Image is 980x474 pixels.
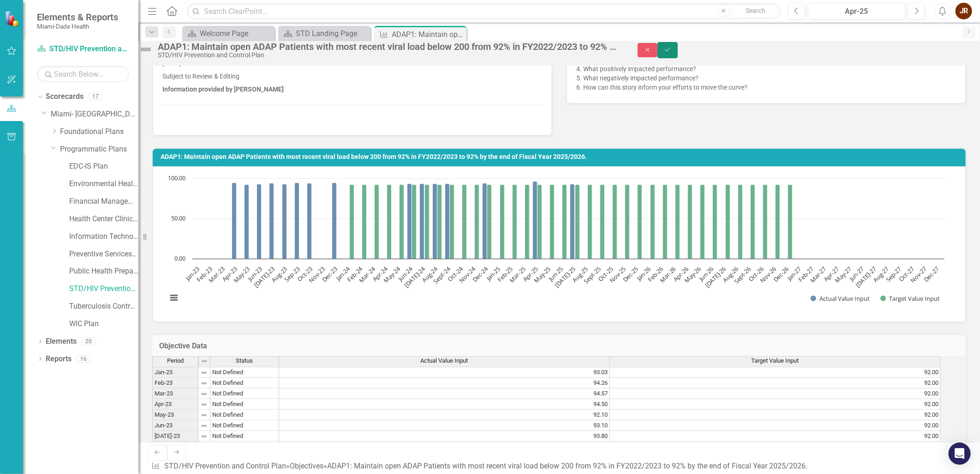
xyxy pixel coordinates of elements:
span: Status [236,358,253,364]
td: 92.00 [610,367,941,378]
div: Open Intercom Messenger [949,443,971,465]
img: ClearPoint Strategy [5,11,21,27]
text: May-25 [532,265,552,285]
a: EDC-IS Plan [69,161,138,172]
path: Jun-23, 93.1. Actual Value Input. [257,184,262,259]
div: Apr-25 [811,6,902,17]
text: Dec-23 [320,265,339,284]
text: Jan-25 [484,265,502,283]
path: Sept-26, 92. Target Value Input. [751,184,755,259]
text: Aug-27 [872,265,891,284]
path: Oct-24, 92. Target Value Input. [462,184,467,259]
h3: Objective Data [159,342,959,350]
text: Mar-27 [808,265,828,284]
path: Aug-23, 92.9. Actual Value Input. [282,184,287,259]
a: Foundational Plans [60,127,138,137]
img: 8DAGhfEEPCf229AAAAAElFTkSuQmCC [200,390,208,398]
text: Aug-24 [420,264,440,284]
div: STD Landing Page [296,28,368,39]
path: Feb-25, 92. Target Value Input. [513,184,517,259]
a: Programmatic Plans [60,144,138,155]
td: Not Defined [210,389,279,399]
path: Apr-23, 94.5. Actual Value Input. [232,182,237,259]
path: Dec-24, 94.1. Actual Value Input. [483,183,487,259]
a: Tuberculosis Control & Prevention Plan [69,301,138,312]
text: Jun-26 [697,265,715,283]
text: May-24 [382,264,402,285]
a: Miami- [GEOGRAPHIC_DATA] [51,109,138,120]
a: STD/HIV Prevention and Control Plan [69,284,138,294]
td: Not Defined [210,410,279,420]
text: [DATE]-24 [402,264,427,289]
text: Actual Value Input [819,294,870,303]
td: 92.00 [610,389,941,399]
li: How can this story inform your efforts to move the curve? [583,83,956,92]
button: Apr-25 [808,3,906,19]
a: STD/HIV Prevention and Control Plan [37,44,129,55]
div: Chart. Highcharts interactive chart. [162,174,956,312]
path: Oct-23, 94.1. Actual Value Input. [307,183,312,259]
path: Apr-26, 92. Target Value Input. [688,184,693,259]
text: Nov-27 [908,265,928,284]
text: Nov-23 [307,265,326,284]
img: 8DAGhfEEPCf229AAAAAElFTkSuQmCC [200,433,208,440]
text: Aug-25 [571,265,590,284]
text: Feb-24 [345,264,365,284]
td: 92.00 [610,399,941,410]
a: Objectives [290,462,323,470]
path: Aug-26, 92. Target Value Input. [738,184,743,259]
path: Nov-25, 92. Target Value Input. [625,184,630,259]
div: » » [151,461,811,472]
path: Aug-24, 92. Target Value Input. [437,184,442,259]
text: Mar-25 [508,265,527,284]
path: Mar-26, 92. Target Value Input. [675,184,680,259]
td: 92.00 [610,410,941,420]
path: Feb-24, 92. Target Value Input. [362,184,367,259]
text: Aug-23 [270,265,289,284]
text: Sept-26 [732,265,753,286]
div: 16 [76,355,91,363]
text: Jan-23 [183,265,202,283]
path: Sept-24, 93.6. Actual Value Input. [445,183,450,259]
path: Sept-24, 92. Target Value Input. [450,184,454,259]
td: 94.26 [279,378,610,389]
text: 0.00 [174,254,185,262]
text: Jun-27 [847,265,866,283]
text: [DATE]-23 [252,265,276,289]
div: STD/HIV Prevention and Control Plan [158,52,619,59]
td: Mar-23 [152,389,198,399]
text: Oct-26 [747,265,765,283]
path: May-26, 92. Target Value Input. [700,184,705,259]
td: Not Defined [210,420,279,431]
path: Jun-24, 93.4. Actual Value Input. [407,183,412,259]
h3: ADAP1: Maintain open ADAP Patients with most recent viral load below 200 from 92% in FY2022/2023 ... [161,153,961,160]
path: Sept-25, 92. Target Value Input. [600,184,605,259]
td: Jan-23 [152,367,198,378]
path: Oct-26, 92. Target Value Input. [763,184,768,259]
path: Dec-24, 92. Target Value Input. [487,184,492,259]
td: Apr-23 [152,399,198,410]
td: 92.00 [610,442,941,452]
text: Jan-27 [785,265,803,283]
text: [DATE]-27 [854,265,878,289]
img: 8DAGhfEEPCf229AAAAAElFTkSuQmCC [200,422,208,430]
text: Sept-25 [582,265,603,286]
input: Search Below... [37,66,129,82]
button: Show Actual Value Input [811,295,870,303]
button: Show Target Value Input [880,295,940,303]
path: Dec-23, 94.5. Actual Value Input. [332,182,337,259]
path: Mar-25, 92. Target Value Input. [525,184,530,259]
text: Mar-26 [658,265,677,284]
td: 92.00 [610,378,941,389]
text: Sept-24 [431,264,452,285]
path: Jul-26, 92. Target Value Input. [726,184,730,259]
div: ADAP1: Maintain open ADAP Patients with most recent viral load below 200 from 92% in FY2022/2023 ... [392,29,464,40]
text: Apr-23 [220,265,239,283]
text: Jun-23 [245,265,264,283]
path: Dec-25, 92. Target Value Input. [638,184,642,259]
p: Subject to Review & Editing [162,70,542,83]
text: May-23 [232,265,251,285]
div: Welcome Page [200,28,272,39]
a: Health Center Clinical Admin Support Plan [69,214,138,225]
path: Jan-25, 92. Target Value Input. [500,184,505,259]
